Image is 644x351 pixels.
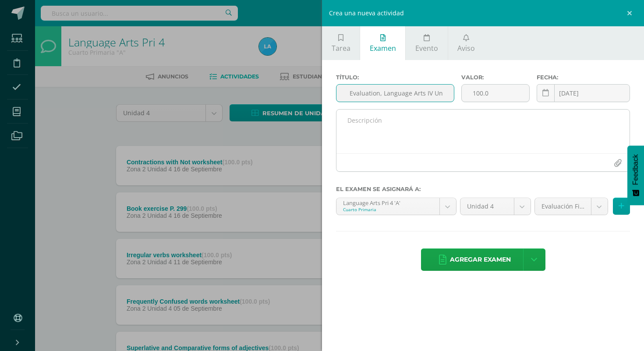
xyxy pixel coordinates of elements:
[461,74,530,81] label: Valor:
[336,74,454,81] label: Título:
[467,198,507,215] span: Unidad 4
[632,154,640,185] span: Feedback
[406,26,447,60] a: Evento
[457,43,475,53] span: Aviso
[448,26,485,60] a: Aviso
[450,249,511,270] span: Agregar examen
[343,198,433,206] div: Language Arts Pri 4 'A'
[415,43,438,53] span: Evento
[537,74,630,81] label: Fecha:
[336,198,456,215] a: Language Arts Pri 4 'A'Cuarto Primaria
[462,85,529,102] input: Puntos máximos
[336,186,630,192] label: El examen se asignará a:
[537,85,630,102] input: Fecha de entrega
[627,145,644,205] button: Feedback - Mostrar encuesta
[541,198,584,215] span: Evaluación Final Unidad 4 (20.0%)
[343,206,433,213] div: Cuarto Primaria
[370,43,396,53] span: Examen
[336,85,454,102] input: Título
[360,26,405,60] a: Examen
[535,198,608,215] a: Evaluación Final Unidad 4 (20.0%)
[460,198,531,215] a: Unidad 4
[332,43,350,53] span: Tarea
[322,26,360,60] a: Tarea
